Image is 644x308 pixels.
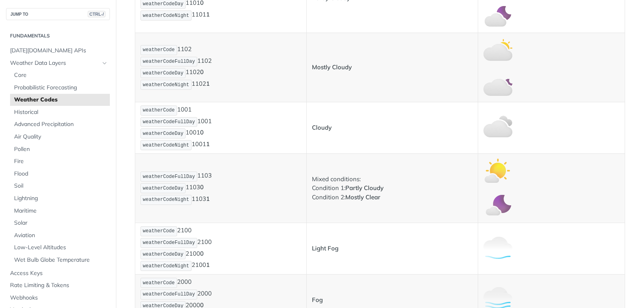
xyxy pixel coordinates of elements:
[10,94,110,106] a: Weather Codes
[143,240,195,246] span: weatherCodeFullDay
[143,186,184,191] span: weatherCodeDay
[312,175,473,202] p: Mixed conditions: Condition 1: Condition 2:
[483,296,512,303] span: Expand image
[14,219,108,227] span: Solar
[10,155,110,167] a: Fire
[143,1,184,7] span: weatherCodeDay
[10,59,99,67] span: Weather Data Layers
[200,184,204,191] strong: 0
[143,291,195,297] span: weatherCodeFullDay
[200,129,204,136] strong: 0
[14,133,108,141] span: Air Quality
[143,13,189,19] span: weatherCodeNight
[200,68,204,76] strong: 0
[200,250,204,257] strong: 0
[10,269,108,277] span: Access Keys
[483,166,512,174] span: Expand image
[88,11,105,17] span: CTRL-/
[14,71,108,79] span: Core
[140,225,301,272] p: 2100 2100 2100 2100
[143,197,189,203] span: weatherCodeNight
[14,157,108,165] span: Fire
[206,11,210,19] strong: 1
[6,292,110,304] a: Webhooks
[483,70,512,99] img: mostly_cloudy_night
[483,35,512,64] img: mostly_cloudy_day
[10,143,110,155] a: Pollen
[6,45,110,57] a: [DATE][DOMAIN_NAME] APIs
[312,296,323,304] strong: Fog
[312,244,339,252] strong: Light Fog
[14,96,108,104] span: Weather Codes
[312,63,352,71] strong: Mostly Cloudy
[143,59,195,64] span: weatherCodeFullDay
[10,217,110,229] a: Solar
[143,280,175,286] span: weatherCode
[143,143,189,148] span: weatherCodeNight
[14,182,108,190] span: Soil
[14,194,108,203] span: Lightning
[14,84,108,92] span: Probabilistic Forecasting
[143,252,184,257] span: weatherCodeDay
[143,263,189,269] span: weatherCodeNight
[345,193,380,201] strong: Mostly Clear
[483,123,512,131] span: Expand image
[345,184,384,192] strong: Partly Cloudy
[206,195,210,203] strong: 1
[10,229,110,242] a: Aviation
[10,131,110,143] a: Air Quality
[10,82,110,94] a: Probabilistic Forecasting
[6,279,110,291] a: Rate Limiting & Tokens
[10,118,110,130] a: Advanced Precipitation
[14,120,108,128] span: Advanced Precipitation
[14,207,108,215] span: Maritime
[483,201,512,209] span: Expand image
[14,256,108,264] span: Wet Bulb Globe Temperature
[483,45,512,53] span: Expand image
[6,32,110,39] h2: Fundamentals
[140,44,301,91] p: 1102 1102 1102 1102
[483,191,512,220] img: mostly_clear_night
[14,170,108,178] span: Flood
[10,192,110,205] a: Lightning
[483,244,512,252] span: Expand image
[10,180,110,192] a: Soil
[10,106,110,118] a: Historical
[6,57,110,69] a: Weather Data LayersHide subpages for Weather Data Layers
[143,70,184,76] span: weatherCodeDay
[14,145,108,153] span: Pollen
[10,242,110,254] a: Low-Level Altitudes
[10,294,108,302] span: Webhooks
[10,47,108,55] span: [DATE][DOMAIN_NAME] APIs
[10,281,108,289] span: Rate Limiting & Tokens
[143,228,175,234] span: weatherCode
[206,141,210,148] strong: 1
[143,82,189,88] span: weatherCodeNight
[10,254,110,266] a: Wet Bulb Globe Temperature
[483,234,512,263] img: light_fog
[483,156,512,185] img: mostly_clear_day
[483,113,512,142] img: cloudy
[10,168,110,180] a: Flood
[6,8,110,20] button: JUMP TOCTRL-/
[143,119,195,125] span: weatherCodeFullDay
[206,80,210,88] strong: 1
[483,81,512,88] span: Expand image
[483,11,512,19] span: Expand image
[140,105,301,151] p: 1001 1001 1001 1001
[140,171,301,205] p: 1103 1103 1103
[14,244,108,252] span: Low-Level Altitudes
[483,1,512,30] img: partly_cloudy_night
[143,131,184,136] span: weatherCodeDay
[143,107,175,113] span: weatherCode
[143,174,195,180] span: weatherCodeFullDay
[101,60,108,66] button: Hide subpages for Weather Data Layers
[143,47,175,53] span: weatherCode
[6,267,110,279] a: Access Keys
[14,108,108,116] span: Historical
[10,205,110,217] a: Maritime
[206,261,210,269] strong: 1
[14,232,108,240] span: Aviation
[312,124,332,131] strong: Cloudy
[10,69,110,81] a: Core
